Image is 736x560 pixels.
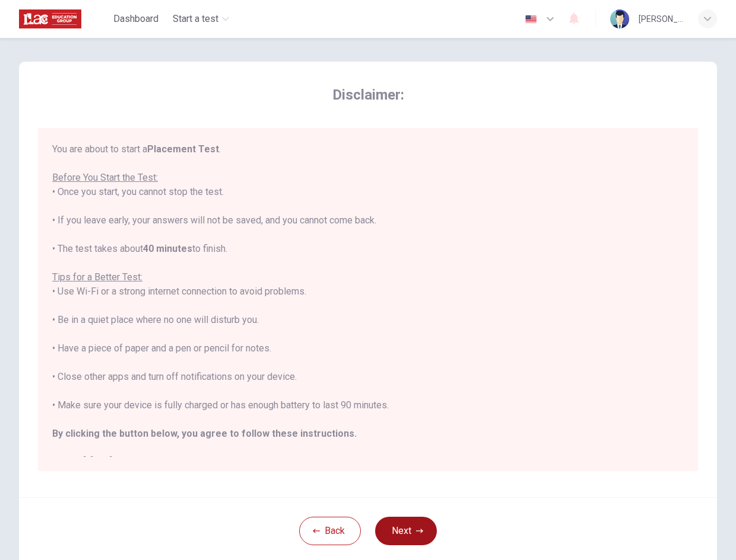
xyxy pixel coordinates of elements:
[299,517,361,545] button: Back
[524,15,538,24] img: en
[52,172,158,183] u: Before You Start the Test:
[113,12,158,26] span: Dashboard
[639,12,684,26] div: [PERSON_NAME]
[147,143,219,155] b: Placement Test
[52,142,684,469] div: You are about to start a . • Once you start, you cannot stop the test. • If you leave early, your...
[38,85,698,104] span: Disclaimer:
[52,455,684,469] h2: Good luck!
[52,271,142,283] u: Tips for a Better Test:
[19,7,109,31] a: ILAC logo
[168,8,234,30] button: Start a test
[375,517,437,545] button: Next
[109,8,163,30] button: Dashboard
[173,12,218,26] span: Start a test
[610,9,629,28] img: Profile picture
[19,7,81,31] img: ILAC logo
[52,428,357,439] b: By clicking the button below, you agree to follow these instructions.
[143,243,192,254] b: 40 minutes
